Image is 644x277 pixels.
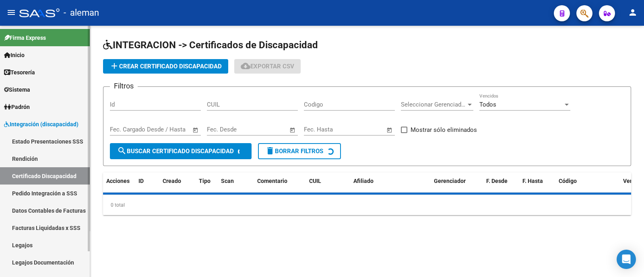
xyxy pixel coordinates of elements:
span: Gerenciador [434,178,466,184]
span: Integración (discapacidad) [4,120,78,129]
span: Buscar Certificado Discapacidad [117,148,234,155]
span: Acciones [106,178,130,184]
span: Comentario [257,178,287,184]
div: Open Intercom Messenger [617,250,636,269]
span: Padrón [4,103,30,111]
input: Fecha fin [150,126,189,133]
span: Tesorería [4,68,35,77]
span: Tipo [199,178,211,184]
input: Fecha fin [344,126,383,133]
mat-icon: search [117,146,127,156]
button: Open calendar [288,125,297,135]
mat-icon: cloud_download [241,61,250,71]
span: - aleman [64,4,99,22]
span: F. Desde [486,178,508,184]
datatable-header-cell: CUIL [306,172,350,190]
mat-icon: menu [6,8,16,17]
span: INTEGRACION -> Certificados de Discapacidad [103,39,318,51]
button: Crear Certificado Discapacidad [103,59,228,74]
button: Open calendar [385,125,394,135]
span: Scan [221,178,234,184]
span: Sistema [4,85,30,94]
datatable-header-cell: Tipo [196,172,218,190]
span: ID [138,178,144,184]
mat-icon: add [109,61,119,71]
span: Seleccionar Gerenciador [401,101,466,108]
span: Creado [163,178,181,184]
datatable-header-cell: Creado [159,172,196,190]
datatable-header-cell: Afiliado [350,172,431,190]
datatable-header-cell: F. Desde [483,172,519,190]
span: F. Hasta [522,178,543,184]
h3: Filtros [110,80,138,92]
datatable-header-cell: F. Hasta [519,172,555,190]
button: Buscar Certificado Discapacidad [110,143,252,159]
input: Fecha inicio [207,126,239,133]
span: Inicio [4,51,25,60]
span: CUIL [309,178,321,184]
span: Vencido [623,178,644,184]
span: Mostrar sólo eliminados [411,125,477,135]
input: Fecha inicio [110,126,142,133]
datatable-header-cell: ID [135,172,159,190]
span: Firma Express [4,33,46,42]
datatable-header-cell: Gerenciador [431,172,483,190]
mat-icon: delete [265,146,275,156]
datatable-header-cell: Acciones [103,172,135,190]
button: Exportar CSV [234,59,301,74]
datatable-header-cell: Código [555,172,620,190]
button: Borrar Filtros [258,143,341,159]
datatable-header-cell: Scan [218,172,254,190]
input: Fecha fin [247,126,286,133]
span: Todos [479,101,496,108]
mat-icon: person [628,8,638,17]
div: 0 total [103,195,631,215]
span: Afiliado [353,178,374,184]
span: Código [559,178,577,184]
datatable-header-cell: Comentario [254,172,294,190]
span: Exportar CSV [241,63,294,70]
span: Crear Certificado Discapacidad [109,63,222,70]
span: Borrar Filtros [265,148,323,155]
input: Fecha inicio [304,126,336,133]
button: Open calendar [191,125,200,135]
